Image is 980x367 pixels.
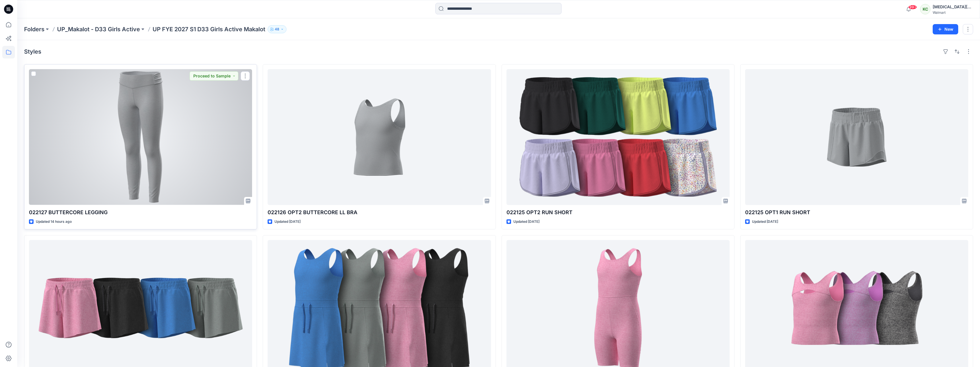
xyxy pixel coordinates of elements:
[745,208,968,216] p: 022125 OPT1 RUN SHORT
[275,26,279,32] p: 48
[745,69,968,205] a: 022125 OPT1 RUN SHORT
[29,208,252,216] p: 022127 BUTTERCORE LEGGING
[506,208,730,216] p: 022125 OPT2 RUN SHORT
[29,69,252,205] a: 022127 BUTTERCORE LEGGING
[268,208,491,216] p: 022126 OPT2 BUTTERCORE LL BRA
[752,219,778,225] p: Updated [DATE]
[57,25,140,33] a: UP_Makalot - D33 Girls Active
[908,5,917,9] span: 99+
[153,25,265,33] p: UP FYE 2027 S1 D33 Girls Active Makalot
[24,25,44,33] a: Folders
[920,4,930,14] div: KC
[933,10,973,15] div: Walmart
[933,24,958,34] button: New
[36,219,72,225] p: Updated 14 hours ago
[268,69,491,205] a: 022126 OPT2 BUTTERCORE LL BRA
[933,3,973,10] div: [MEDICAL_DATA][PERSON_NAME]
[268,25,287,33] button: 48
[274,219,301,225] p: Updated [DATE]
[24,48,41,55] h4: Styles
[506,69,730,205] a: 022125 OPT2 RUN SHORT
[513,219,539,225] p: Updated [DATE]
